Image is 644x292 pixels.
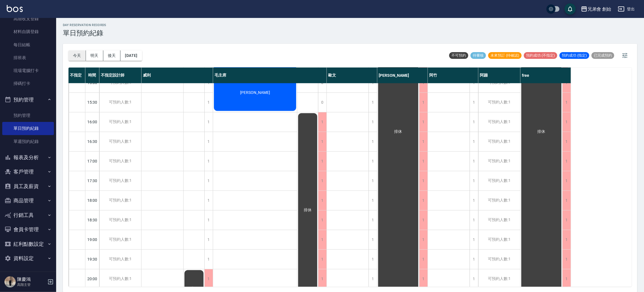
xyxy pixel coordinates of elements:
div: 17:30 [85,171,99,191]
div: 1 [419,132,428,151]
div: 1 [318,171,326,191]
div: 1 [419,230,428,249]
div: 可預約人數:1 [478,269,520,289]
div: 1 [318,269,326,289]
div: 可預約人數:1 [478,93,520,112]
div: 1 [204,112,213,132]
button: save [565,3,576,15]
img: Person [4,276,16,288]
div: 1 [470,191,478,210]
div: 可預約人數:1 [478,191,520,210]
span: [PERSON_NAME] [239,90,271,95]
div: 1 [562,191,571,210]
div: 可預約人數:1 [99,93,141,112]
button: 兄弟會 創始 [579,3,613,15]
div: 1 [369,230,377,249]
span: 預約成功 (指定) [559,53,589,58]
div: 可預約人數:1 [99,191,141,210]
div: 1 [419,112,428,132]
div: 1 [369,132,377,151]
div: 可預約人數:1 [99,210,141,230]
div: 20:00 [85,269,99,289]
div: 毛主席 [213,68,327,83]
button: 後天 [103,50,121,61]
div: 1 [204,230,213,249]
a: 每日結帳 [2,38,54,51]
div: 1 [562,152,571,171]
div: 可預約人數:1 [99,112,141,132]
div: 1 [318,152,326,171]
div: 1 [369,112,377,132]
div: 1 [419,269,428,289]
div: 1 [419,171,428,191]
div: 16:30 [85,132,99,151]
div: 阿蹦 [478,68,520,83]
div: 1 [204,132,213,151]
div: 可預約人數:1 [478,230,520,249]
div: 可預約人數:1 [99,269,141,289]
div: 1 [562,230,571,249]
div: 1 [369,152,377,171]
div: 可預約人數:1 [478,210,520,230]
div: 1 [318,191,326,210]
div: 1 [419,250,428,269]
span: 排休 [393,129,403,134]
div: 1 [562,132,571,151]
div: 可預約人數:1 [99,250,141,269]
div: 0 [318,93,326,112]
a: 預約管理 [2,109,54,122]
span: 不可預約 [449,53,468,58]
a: 材料自購登錄 [2,25,54,38]
div: 1 [204,93,213,112]
div: 1 [470,132,478,151]
button: 客戶管理 [2,164,54,179]
div: 1 [470,269,478,289]
div: 1 [470,210,478,230]
div: 1 [369,210,377,230]
div: 1 [204,269,213,289]
div: 可預約人數:1 [478,132,520,151]
button: 登出 [616,4,637,14]
div: free [520,68,571,83]
div: 1 [318,230,326,249]
button: 會員卡管理 [2,222,54,237]
div: 可預約人數:1 [478,250,520,269]
div: 阿竹 [428,68,478,83]
div: 1 [318,132,326,151]
div: 1 [204,152,213,171]
div: 1 [562,210,571,230]
h2: day Reservation records [63,23,106,27]
div: 19:30 [85,249,99,269]
div: 1 [419,210,428,230]
div: 歐文 [327,68,377,83]
div: 1 [369,191,377,210]
div: 可預約人數:1 [99,152,141,171]
button: 今天 [68,50,86,61]
button: 商品管理 [2,193,54,208]
div: 1 [369,250,377,269]
div: 1 [419,93,428,112]
div: 1 [419,152,428,171]
div: 1 [562,250,571,269]
div: 1 [204,210,213,230]
div: 18:30 [85,210,99,230]
div: 1 [562,171,571,191]
div: 可預約人數:1 [478,171,520,191]
button: 預約管理 [2,92,54,107]
div: 不指定 [68,68,85,83]
div: 1 [369,269,377,289]
button: [DATE] [120,50,142,61]
div: 1 [369,93,377,112]
div: 19:00 [85,230,99,249]
div: 可預約人數:1 [478,152,520,171]
span: 排休 [303,208,313,213]
button: 資料設定 [2,251,54,266]
div: 可預約人數:1 [478,112,520,132]
span: 已完成預約 [592,53,614,58]
div: 1 [318,250,326,269]
div: 可預約人數:1 [99,132,141,151]
div: 16:00 [85,112,99,132]
a: 排班表 [2,51,54,64]
button: 明天 [86,50,103,61]
div: 時間 [85,68,99,83]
